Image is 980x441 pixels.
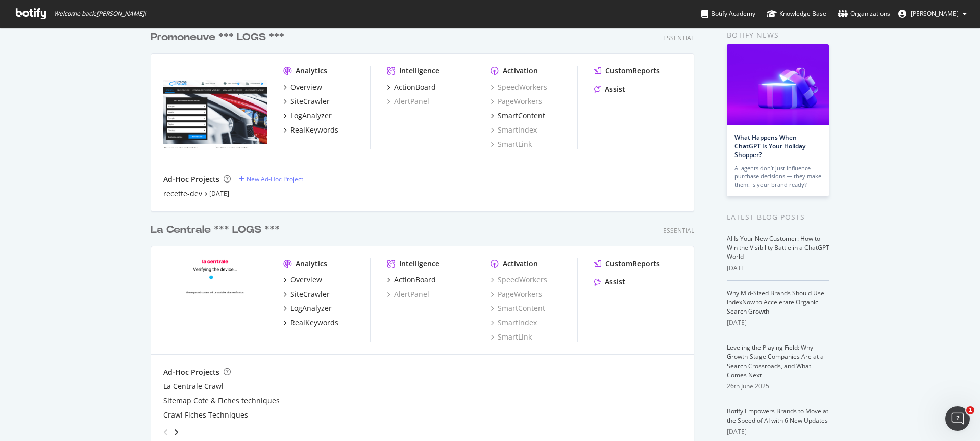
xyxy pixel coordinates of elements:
[283,318,338,328] a: RealKeywords
[767,9,826,19] div: Knowledge Base
[594,258,660,269] a: CustomReports
[163,410,248,420] a: Crawl Fiches Techniques
[605,277,625,287] div: Assist
[663,226,694,235] div: Essential
[54,10,146,18] span: Welcome back, [PERSON_NAME] !
[209,189,229,198] a: [DATE]
[387,96,429,107] a: AlertPanel
[163,381,224,392] a: La Centrale Crawl
[163,189,202,199] a: recette-dev
[727,234,829,261] a: AI Is Your New Customer: How to Win the Visibility Battle in a ChatGPT World
[491,303,545,314] a: SmartContent
[727,318,829,327] div: [DATE]
[290,111,332,121] div: LogAnalyzer
[283,303,332,314] a: LogAnalyzer
[283,82,322,92] a: Overview
[394,275,436,285] div: ActionBoard
[890,6,975,22] button: [PERSON_NAME]
[503,258,538,269] div: Activation
[945,406,970,431] iframe: Intercom live chat
[594,277,625,287] a: Assist
[163,396,280,406] a: Sitemap Cote & Fiches techniques
[163,66,267,148] img: promoneuve.fr
[911,9,959,18] span: Vincent Flaceliere
[663,34,694,42] div: Essential
[394,82,436,92] div: ActionBoard
[727,382,829,391] div: 26th June 2025
[701,9,755,19] div: Botify Academy
[247,175,303,184] div: New Ad-Hoc Project
[491,332,532,342] a: SmartLink
[387,82,436,92] a: ActionBoard
[491,82,547,92] a: SpeedWorkers
[727,44,829,125] img: What Happens When ChatGPT Is Your Holiday Shopper?
[283,111,332,121] a: LogAnalyzer
[283,289,330,299] a: SiteCrawler
[605,66,660,76] div: CustomReports
[491,139,532,149] a: SmartLink
[296,66,327,76] div: Analytics
[503,66,538,76] div: Activation
[727,212,829,223] div: Latest Blog Posts
[163,258,267,341] img: lacentrale.fr
[838,9,890,19] div: Organizations
[727,407,828,425] a: Botify Empowers Brands to Move at the Speed of AI with 6 New Updates
[290,289,330,299] div: SiteCrawler
[399,66,439,76] div: Intelligence
[727,427,829,436] div: [DATE]
[605,258,660,269] div: CustomReports
[727,30,829,41] div: Botify news
[296,258,327,269] div: Analytics
[163,174,219,185] div: Ad-Hoc Projects
[491,289,542,299] a: PageWorkers
[290,318,338,328] div: RealKeywords
[734,133,805,159] a: What Happens When ChatGPT Is Your Holiday Shopper?
[290,303,332,314] div: LogAnalyzer
[283,125,338,135] a: RealKeywords
[290,96,330,107] div: SiteCrawler
[283,275,322,285] a: Overview
[491,125,537,135] a: SmartIndex
[239,175,303,184] a: New Ad-Hoc Project
[594,66,660,76] a: CustomReports
[498,111,545,121] div: SmartContent
[594,84,625,94] a: Assist
[283,96,330,107] a: SiteCrawler
[387,275,436,285] a: ActionBoard
[387,289,429,299] a: AlertPanel
[966,406,974,414] span: 1
[159,424,173,440] div: angle-left
[399,258,439,269] div: Intelligence
[290,125,338,135] div: RealKeywords
[290,275,322,285] div: Overview
[290,82,322,92] div: Overview
[727,289,824,316] a: Why Mid-Sized Brands Should Use IndexNow to Accelerate Organic Search Growth
[605,84,625,94] div: Assist
[163,367,219,377] div: Ad-Hoc Projects
[491,111,545,121] a: SmartContent
[491,275,547,285] a: SpeedWorkers
[491,318,537,328] a: SmartIndex
[491,96,542,107] a: PageWorkers
[727,264,829,273] div: [DATE]
[734,164,821,189] div: AI agents don’t just influence purchase decisions — they make them. Is your brand ready?
[727,343,824,379] a: Leveling the Playing Field: Why Growth-Stage Companies Are at a Search Crossroads, and What Comes...
[173,427,180,437] div: angle-right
